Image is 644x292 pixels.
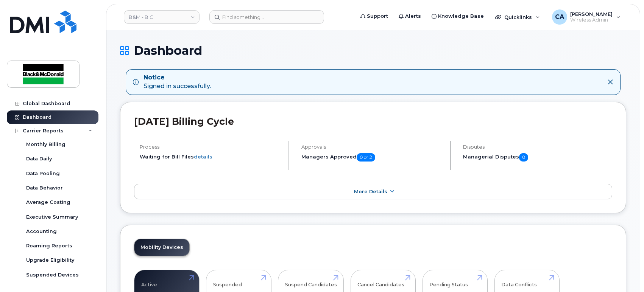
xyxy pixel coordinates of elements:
div: Signed in successfully. [143,73,211,91]
a: Mobility Devices [134,239,189,256]
strong: Notice [143,73,211,82]
h5: Managerial Disputes [463,153,612,162]
h5: Managers Approved [301,153,444,162]
span: 0 [519,153,528,162]
h4: Approvals [301,144,444,150]
h4: Process [140,144,282,150]
a: details [194,154,212,160]
h1: Dashboard [120,44,626,57]
h2: [DATE] Billing Cycle [134,116,612,127]
li: Waiting for Bill Files [140,153,282,160]
h4: Disputes [463,144,612,150]
span: 0 of 2 [357,153,375,162]
span: More Details [354,189,387,194]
